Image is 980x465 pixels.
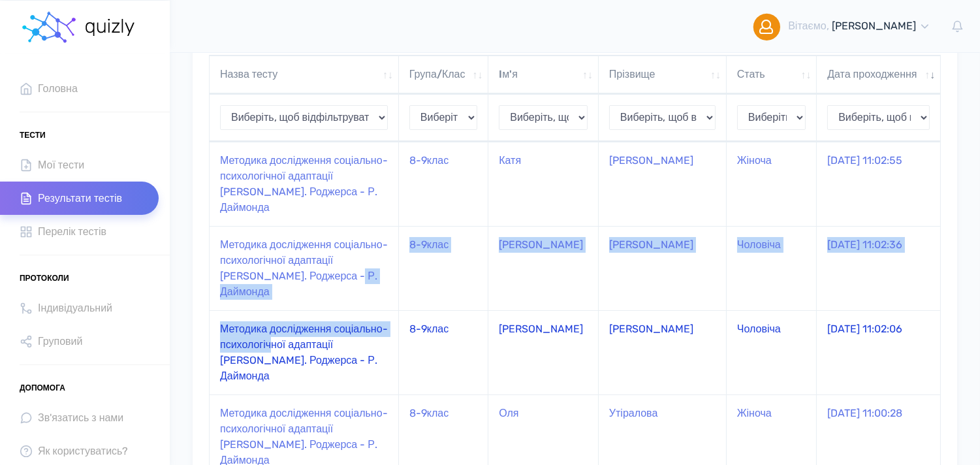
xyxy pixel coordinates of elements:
span: Мої тести [38,156,84,174]
span: Допомога [20,378,65,398]
th: Прізвище: активувати для сортування стовпців за зростанням [599,56,727,94]
img: homepage [20,8,78,47]
th: Дата проходження: активувати для сортування стовпців за зростанням [817,56,940,94]
span: Перелік тестів [38,223,106,240]
td: Чоловіча [727,310,817,394]
th: Група/Клас: активувати для сортування стовпців за зростанням [399,56,488,94]
span: Результати тестів [38,189,122,207]
span: [PERSON_NAME] [832,20,916,32]
td: [PERSON_NAME] [599,142,727,226]
a: homepage homepage [20,1,137,53]
td: [PERSON_NAME] [488,310,599,394]
td: [PERSON_NAME] [599,226,727,310]
span: Як користуватись? [38,442,128,460]
th: Стать: активувати для сортування стовпців за зростанням [727,56,817,94]
td: [DATE] 11:02:36 [817,226,940,310]
td: Чоловіча [727,226,817,310]
td: Методика дослідження соціально-психологічної адаптації [PERSON_NAME]. Роджерса - Р. Даймонда [210,142,399,226]
span: Тести [20,125,46,145]
td: Методика дослідження соціально-психологічної адаптації [PERSON_NAME]. Роджерса - Р. Даймонда [210,226,399,310]
td: [PERSON_NAME] [599,310,727,394]
td: Жіноча [727,142,817,226]
td: [DATE] 11:02:06 [817,310,940,394]
td: [DATE] 11:02:55 [817,142,940,226]
td: 8-9клас [399,226,488,310]
span: Груповий [38,332,82,350]
span: Протоколи [20,268,69,288]
td: 8-9клас [399,142,488,226]
th: Iм'я: активувати для сортування стовпців за зростанням [488,56,599,94]
span: Індивідуальний [38,299,112,317]
img: homepage [84,19,137,36]
td: Методика дослідження соціально-психологічної адаптації [PERSON_NAME]. Роджерса - Р. Даймонда [210,310,399,394]
td: 8-9клас [399,310,488,394]
td: [PERSON_NAME] [488,226,599,310]
td: Катя [488,142,599,226]
th: Назва тесту: активувати для сортування стовпців за зростанням [210,56,399,94]
span: Головна [38,80,78,97]
span: Зв'язатись з нами [38,409,123,426]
